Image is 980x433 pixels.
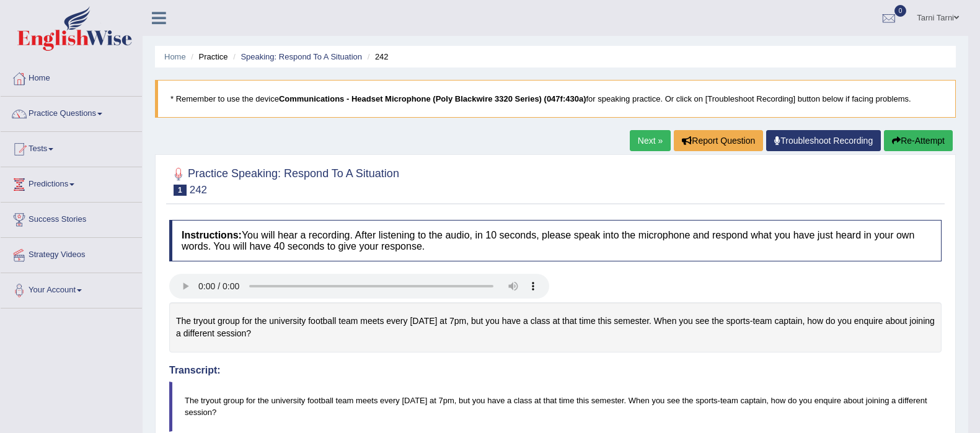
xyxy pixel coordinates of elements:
button: Re-Attempt [884,130,953,151]
h2: Practice Speaking: Respond To A Situation [169,165,399,196]
span: 1 [174,185,187,196]
a: Next » [630,130,671,151]
a: Practice Questions [1,97,142,128]
div: The tryout group for the university football team meets every [DATE] at 7pm, but you have a class... [169,302,942,352]
b: Communications - Headset Microphone (Poly Blackwire 3320 Series) (047f:430a) [279,94,586,103]
blockquote: The tryout group for the university football team meets every [DATE] at 7pm, but you have a class... [169,382,942,431]
a: Home [164,52,186,61]
blockquote: * Remember to use the device for speaking practice. Or click on [Troubleshoot Recording] button b... [155,80,956,118]
a: Predictions [1,167,142,198]
li: 242 [364,51,389,63]
a: Your Account [1,273,142,304]
h4: You will hear a recording. After listening to the audio, in 10 seconds, please speak into the mic... [169,220,942,261]
a: Success Stories [1,203,142,234]
a: Speaking: Respond To A Situation [241,52,362,61]
a: Tests [1,132,142,163]
button: Report Question [674,130,763,151]
span: 0 [894,5,907,17]
small: 242 [190,184,207,196]
a: Troubleshoot Recording [766,130,881,151]
li: Practice [188,51,227,63]
a: Home [1,61,142,92]
b: Instructions: [182,230,242,240]
a: Strategy Videos [1,238,142,269]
